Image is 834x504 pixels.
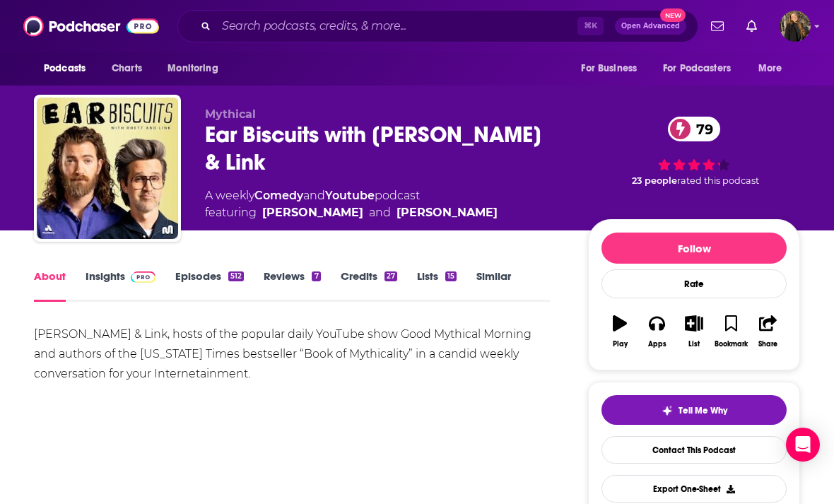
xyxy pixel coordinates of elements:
span: rated this podcast [677,175,759,186]
div: Play [613,340,628,348]
a: Rhett McLaughlin [262,204,363,221]
div: Rate [601,269,787,298]
span: New [660,8,686,22]
div: [PERSON_NAME] & Link, hosts of the popular daily YouTube show Good Mythical Morning and authors o... [34,324,550,384]
span: Open Advanced [621,23,680,30]
a: Lists15 [417,269,457,302]
img: Podchaser Pro [131,271,155,283]
div: 27 [384,271,397,281]
div: 79 23 peoplerated this podcast [588,107,800,196]
span: and [303,189,325,202]
img: Ear Biscuits with Rhett & Link [37,98,178,239]
a: Reviews7 [264,269,320,302]
div: Bookmark [715,340,748,348]
span: More [758,59,782,78]
span: For Podcasters [663,59,731,78]
a: Contact This Podcast [601,436,787,464]
a: Link Neal [397,204,498,221]
img: Podchaser - Follow, Share and Rate Podcasts [23,13,159,40]
a: InsightsPodchaser Pro [86,269,155,302]
img: tell me why sparkle [662,405,673,416]
button: tell me why sparkleTell Me Why [601,395,787,425]
button: Show profile menu [780,11,811,42]
div: Share [758,340,777,348]
a: Show notifications dropdown [705,14,729,38]
span: featuring [205,204,498,221]
button: Play [601,306,638,357]
div: Open Intercom Messenger [786,428,820,462]
span: ⌘ K [577,17,604,35]
button: open menu [34,55,104,82]
a: Charts [102,55,151,82]
a: Episodes512 [175,269,244,302]
div: Apps [648,340,666,348]
button: Apps [638,306,675,357]
a: 79 [668,117,720,141]
button: Share [750,306,787,357]
button: open menu [748,55,800,82]
a: Youtube [325,189,375,202]
button: open menu [158,55,236,82]
div: A weekly podcast [205,187,498,221]
a: Comedy [254,189,303,202]
div: 15 [445,271,457,281]
a: Show notifications dropdown [741,14,763,38]
button: Bookmark [712,306,749,357]
div: 512 [228,271,244,281]
a: About [34,269,66,302]
button: open menu [571,55,654,82]
span: Tell Me Why [679,405,727,416]
a: Similar [476,269,511,302]
span: Podcasts [44,59,86,78]
span: Mythical [205,107,256,121]
span: 79 [682,117,720,141]
button: open menu [654,55,751,82]
img: User Profile [780,11,811,42]
a: Credits27 [341,269,397,302]
div: List [688,340,700,348]
span: 23 people [632,175,677,186]
span: Charts [112,59,142,78]
span: Logged in as anamarquis [780,11,811,42]
button: Follow [601,233,787,264]
span: and [369,204,391,221]
span: Monitoring [168,59,218,78]
div: Search podcasts, credits, & more... [177,10,698,42]
button: List [676,306,712,357]
button: Export One-Sheet [601,475,787,503]
button: Open AdvancedNew [615,18,686,35]
div: 7 [312,271,320,281]
input: Search podcasts, credits, & more... [216,15,577,37]
span: For Business [581,59,637,78]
